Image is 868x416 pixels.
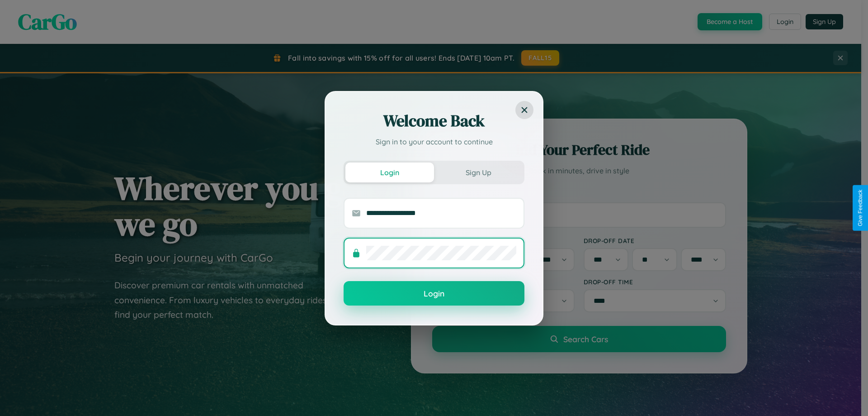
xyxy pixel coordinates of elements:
button: Login [345,163,434,182]
h2: Welcome Back [344,110,524,132]
button: Sign Up [434,163,523,182]
button: Login [344,281,524,306]
p: Sign in to your account to continue [344,136,524,147]
div: Give Feedback [857,190,863,226]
